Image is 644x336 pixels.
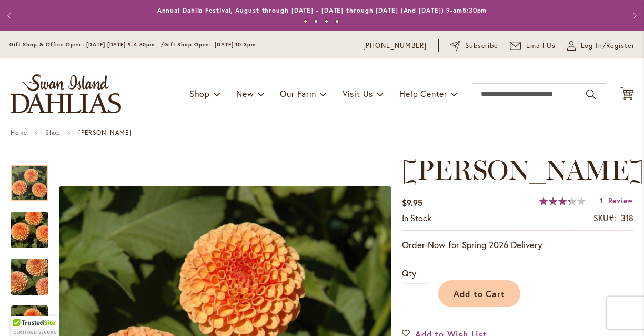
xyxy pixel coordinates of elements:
span: Subscribe [465,41,498,51]
span: New [236,88,254,99]
a: Log In/Register [567,41,635,51]
div: AMBER QUEEN [11,154,59,201]
button: Next [623,5,644,26]
a: Shop [45,129,60,136]
div: 318 [621,212,633,224]
button: 1 of 4 [304,19,307,23]
span: In stock [402,212,431,223]
div: 67% [539,197,586,205]
a: [PHONE_NUMBER] [363,41,427,51]
strong: [PERSON_NAME] [78,129,132,136]
span: Our Farm [280,88,316,99]
span: $9.95 [402,197,422,208]
a: Email Us [510,41,556,51]
span: Gift Shop & Office Open - [DATE]-[DATE] 9-4:30pm / [9,41,164,48]
button: 2 of 4 [314,19,318,23]
div: AMBER QUEEN [11,201,59,248]
span: Log In/Register [581,41,635,51]
span: Shop [189,88,210,99]
a: Annual Dahlia Festival, August through [DATE] - [DATE] through [DATE] (And [DATE]) 9-am5:30pm [157,6,487,14]
span: Visit Us [343,88,373,99]
span: Help Center [399,88,447,99]
button: 4 of 4 [335,19,339,23]
span: Add to Cart [454,288,506,299]
button: 3 of 4 [325,19,328,23]
strong: SKU [593,212,616,223]
a: Home [11,129,27,136]
a: Subscribe [450,41,498,51]
span: Review [608,195,633,205]
span: Qty [402,268,416,279]
a: 1 Review [600,195,633,205]
div: Availability [402,212,431,224]
p: Order Now for Spring 2026 Delivery [402,239,633,251]
iframe: Launch Accessibility Center [8,299,37,328]
div: AMBER QUEEN [11,248,59,295]
span: Email Us [526,41,556,51]
button: Add to Cart [438,280,520,307]
a: store logo [11,74,121,113]
span: 1 [600,195,603,205]
span: Gift Shop Open - [DATE] 10-3pm [164,41,256,48]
